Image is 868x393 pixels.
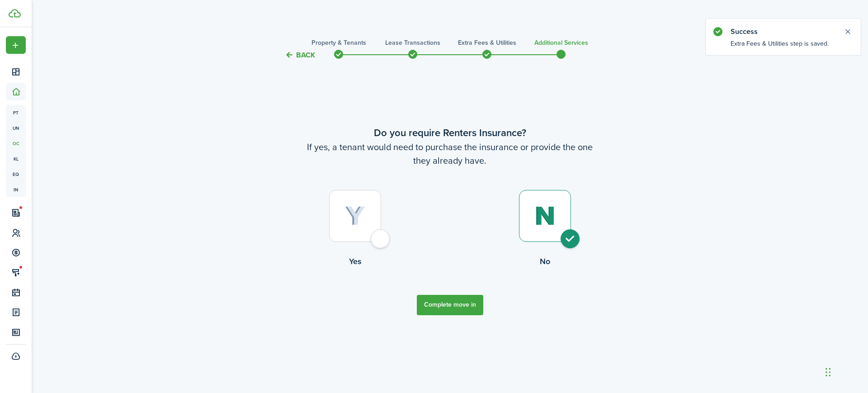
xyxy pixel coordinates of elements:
a: in [6,182,26,197]
h3: Property & Tenants [311,38,366,47]
a: pt [6,105,26,120]
button: Close notify [841,25,854,38]
img: No (selected) [534,206,556,226]
wizard-step-header-title: Do you require Renters Insurance? [260,125,640,140]
control-radio-card-title: Yes [260,256,450,267]
iframe: Chat Widget [823,350,868,393]
notify-title: Success [731,26,835,37]
button: Open menu [6,36,26,54]
h3: Additional Services [534,38,588,47]
img: Yes [345,206,365,226]
a: oc [6,136,26,151]
div: Drag [826,359,831,386]
control-radio-card-title: No [450,256,640,267]
notify-body: Extra Fees & Utilities step is saved. [706,39,861,55]
button: Back [285,50,315,60]
img: TenantCloud [9,9,21,18]
h3: Lease Transactions [385,38,440,47]
a: un [6,120,26,136]
h3: Extra fees & Utilities [458,38,516,47]
button: Complete move in [417,295,483,315]
wizard-step-header-description: If yes, a tenant would need to purchase the insurance or provide the one they already have. [260,140,640,167]
a: eq [6,166,26,182]
a: kl [6,151,26,166]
